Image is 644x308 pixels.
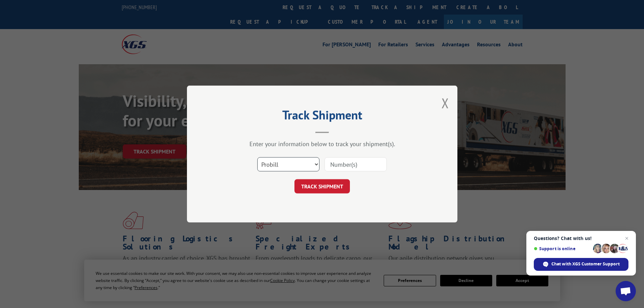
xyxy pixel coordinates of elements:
[221,140,424,148] div: Enter your information below to track your shipment(s).
[534,258,628,271] div: Chat with XGS Customer Support
[325,157,387,171] input: Number(s)
[534,236,628,241] span: Questions? Chat with us!
[534,246,591,251] span: Support is online
[442,94,449,112] button: Close modal
[294,179,350,193] button: TRACK SHIPMENT
[616,281,636,301] div: Open chat
[221,110,424,123] h2: Track Shipment
[551,261,620,267] span: Chat with XGS Customer Support
[623,234,631,242] span: Close chat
